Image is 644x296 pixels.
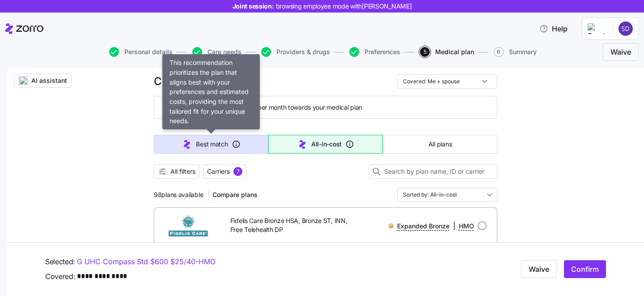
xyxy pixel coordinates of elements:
[208,49,241,55] span: Care needs
[154,164,199,179] button: All filters
[207,167,230,176] span: Carriers
[154,190,203,199] span: 98 plans available
[192,47,241,57] button: Care needs
[45,271,75,283] span: Covered:
[45,257,75,268] span: Selected:
[230,216,350,235] span: Fidelis Care Bronze HSA, Bronze ST, INN, Free Telehealth DP
[369,164,497,179] input: Search by plan name, ID or carrier
[233,2,412,11] span: Joint session:
[420,47,430,57] span: 5
[529,264,549,275] span: Waive
[349,47,400,57] button: Preferences
[347,47,400,57] a: Preferences
[539,23,568,34] span: Help
[276,2,412,11] span: browsing employee mode with [PERSON_NAME]
[610,47,631,57] span: Waive
[420,47,474,57] button: 5Medical plan
[14,73,72,88] button: AI assistant
[209,188,261,202] button: Compare plans
[532,20,575,38] button: Help
[212,190,258,199] span: Compare plans
[564,261,606,279] button: Confirm
[459,222,474,231] span: HMO
[521,261,557,279] button: Waive
[388,220,474,232] div: |
[619,21,633,36] img: 297bccb944049a049afeaf12b70407e1
[77,257,216,268] a: G UHC Compass Std $600 $25/40-HMO
[107,47,173,57] a: Personal details
[428,140,452,149] span: All plans
[276,49,330,55] span: Providers & drugs
[397,188,497,202] input: Order by dropdown
[203,164,246,179] button: Carriers7
[109,47,173,57] button: Personal details
[161,215,216,236] img: Fidelis Care
[494,47,504,57] span: 6
[259,47,330,57] a: Providers & drugs
[240,103,256,112] span: $500
[603,43,639,61] button: Waive
[233,167,242,176] div: 7
[311,140,342,149] span: All-in-cost
[31,76,67,85] span: AI assistant
[509,49,537,55] span: Summary
[364,49,400,55] span: Preferences
[170,167,195,176] span: All filters
[154,74,241,88] h1: Choose your plan
[124,49,173,55] span: Personal details
[196,140,228,149] span: Best match
[571,264,599,275] span: Confirm
[418,47,474,57] a: 5Medical plan
[494,47,537,57] button: 6Summary
[191,47,241,57] a: Care needs
[588,23,606,34] img: Employer logo
[397,222,449,231] span: Expanded Bronze
[261,47,330,57] button: Providers & drugs
[19,76,28,85] img: ai-icon.png
[435,49,474,55] span: Medical plan
[180,103,362,112] span: Lumos is contributing per month towards your medical plan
